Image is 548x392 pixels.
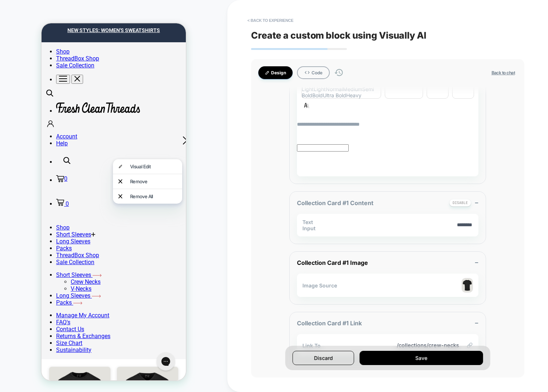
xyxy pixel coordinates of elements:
a: NEW STYLES: WOMEN'S SWEATSHIRTS [9,1,135,17]
button: Ordered list [339,102,344,109]
img: remove element [77,155,81,161]
span: /collections/crew-necks [328,342,459,348]
a: Size Chart [15,316,41,323]
button: Save [360,351,483,365]
button: Disable [449,199,471,207]
a: Sustainability [15,323,50,330]
button: Design [258,66,293,79]
a: ThreadBox Shop [15,32,58,39]
a: Shop [15,25,28,32]
button: Code [297,66,330,79]
iframe: Gorgias live chat messenger [111,326,137,350]
span: Text Input [302,219,327,231]
button: Right to Left [355,102,360,109]
button: Discard [293,351,354,365]
img: Visual Edit [77,140,81,146]
a: Sale Collection [15,39,53,46]
div: Visual Edit [89,140,136,146]
span: Collection Card #1 Content [297,199,373,207]
span: Create a custom block using Visually AI [251,30,524,41]
a: THE LAYER SHOP - NOW OPEN [9,17,135,34]
a: Returns & Exchanges [15,309,69,316]
button: Strike [331,102,336,109]
span: Collection Card #1 Image [297,259,368,266]
span: Collection Card #1 Link [297,320,362,327]
button: < Back to experience [244,15,297,26]
button: Back to chat [489,70,517,76]
button: Underline [323,102,328,109]
a: Contact Us [15,302,43,309]
img: preview [462,278,473,293]
div: Remove All [89,170,136,176]
button: Italic [315,102,320,109]
img: Remove All [77,170,81,176]
span: Link To [302,342,321,349]
button: Bullet list [347,102,352,109]
div: Remove [89,155,136,161]
span: Image Source [302,282,337,289]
